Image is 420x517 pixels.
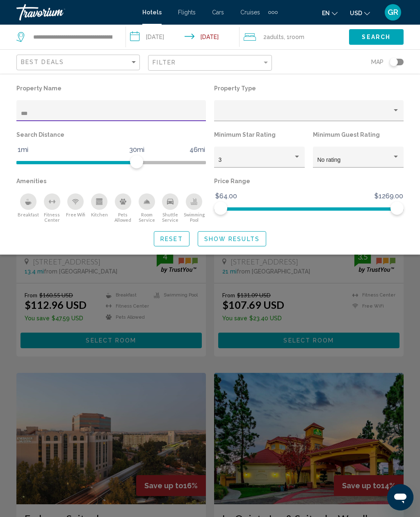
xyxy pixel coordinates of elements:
span: $64.00 [214,190,238,202]
button: User Menu [382,4,404,21]
span: Search [362,34,390,41]
button: Change currency [350,7,370,19]
span: Adults [267,34,284,40]
button: Filter [148,55,272,71]
span: Filter [153,59,176,66]
button: Travelers: 2 adults, 0 children [240,25,349,49]
p: Minimum Star Rating [214,129,305,140]
span: Fitness Center [40,212,64,223]
p: Property Type [214,83,404,94]
button: Fitness Center [40,193,64,223]
span: Swimming Pool [182,212,206,223]
button: Toggle map [383,58,404,66]
button: Free Wifi [64,193,88,223]
p: Search Distance [16,129,206,140]
span: USD [350,10,362,16]
a: Cars [212,9,224,16]
span: Room Service [135,212,159,223]
span: No rating [317,156,341,163]
span: Breakfast [18,212,39,217]
mat-select: Property type [219,110,399,117]
div: Hotel Filters [12,83,408,223]
span: 1mi [16,144,30,156]
span: Show Results [204,236,260,242]
mat-select: Sort by [21,59,137,66]
button: Shuttle Service [159,193,183,223]
span: 46mi [188,144,206,156]
span: $1269.00 [373,190,404,202]
span: Map [371,56,383,68]
span: Best Deals [21,59,64,65]
p: Property Name [16,83,206,94]
span: Shuttle Service [159,212,183,223]
span: 30mi [128,144,146,156]
button: Breakfast [16,193,40,223]
button: Check-in date: Dec 6, 2025 Check-out date: Dec 7, 2025 [126,25,240,49]
span: Room [290,34,304,40]
span: GR [388,8,398,16]
button: Swimming Pool [182,193,206,223]
span: Kitchen [91,212,108,217]
button: Reset [154,231,189,246]
a: Hotels [142,9,162,16]
p: Amenities [16,175,206,187]
a: Flights [178,9,196,16]
a: Cruises [240,9,260,16]
p: Price Range [214,175,404,187]
button: Show Results [198,231,266,246]
span: 3 [219,156,222,163]
button: Change language [322,7,338,19]
span: Free Wifi [66,212,85,217]
button: Kitchen [87,193,111,223]
span: 2 [263,31,284,43]
span: Pets Allowed [111,212,135,223]
iframe: Button to launch messaging window [387,484,413,510]
a: Travorium [16,4,134,21]
button: Room Service [135,193,159,223]
button: Pets Allowed [111,193,135,223]
button: Search [349,29,404,44]
button: Extra navigation items [268,6,278,19]
span: , 1 [284,31,304,43]
span: Reset [160,236,183,242]
p: Minimum Guest Rating [313,129,404,140]
span: en [322,10,330,16]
